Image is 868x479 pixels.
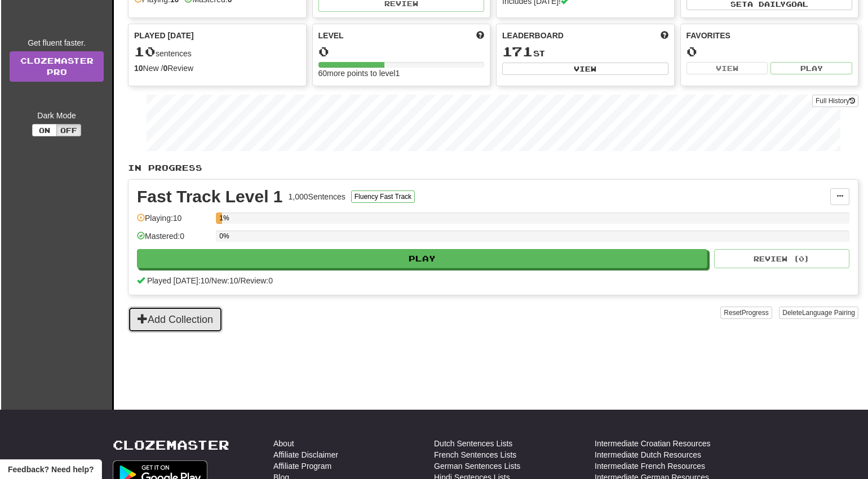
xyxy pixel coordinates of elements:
[779,307,858,319] button: DeleteLanguage Pairing
[812,95,858,107] button: Full History
[434,460,520,472] a: German Sentences Lists
[147,276,209,285] span: Played [DATE]: 10
[318,45,485,59] div: 0
[273,449,338,460] a: Affiliate Disclaimer
[661,30,668,41] span: This week in points, UTC
[137,249,707,268] button: Play
[56,124,81,136] button: Off
[318,30,344,41] span: Level
[687,62,768,74] button: View
[137,212,210,231] div: Playing: 10
[113,438,229,452] a: Clozemaster
[134,64,143,73] strong: 10
[273,460,331,472] a: Affiliate Program
[10,110,104,121] div: Dark Mode
[32,124,57,136] button: On
[219,212,222,224] div: 1%
[211,276,238,285] span: New: 10
[595,438,710,449] a: Intermediate Croatian Resources
[687,30,853,41] div: Favorites
[770,62,852,74] button: Play
[134,45,300,59] div: sentences
[209,276,211,285] span: /
[128,162,858,174] p: In Progress
[595,449,701,460] a: Intermediate Dutch Resources
[8,464,94,475] span: Open feedback widget
[128,307,223,332] button: Add Collection
[273,438,294,449] a: About
[502,63,668,75] button: View
[10,51,104,82] a: ClozemasterPro
[318,68,485,79] div: 60 more points to level 1
[502,45,668,59] div: st
[714,249,849,268] button: Review (0)
[134,30,194,41] span: Played [DATE]
[742,309,769,317] span: Progress
[802,309,855,317] span: Language Pairing
[137,230,210,249] div: Mastered: 0
[238,276,241,285] span: /
[240,276,273,285] span: Review: 0
[595,460,705,472] a: Intermediate French Resources
[351,190,415,203] button: Fluency Fast Track
[134,63,300,74] div: New / Review
[687,45,853,59] div: 0
[10,37,104,48] div: Get fluent faster.
[434,449,516,460] a: French Sentences Lists
[134,43,156,59] span: 10
[502,30,564,41] span: Leaderboard
[502,43,533,59] span: 171
[163,64,167,73] strong: 0
[289,191,346,202] div: 1,000 Sentences
[137,188,283,205] div: Fast Track Level 1
[434,438,512,449] a: Dutch Sentences Lists
[720,307,772,319] button: ResetProgress
[476,30,484,41] span: Score more points to level up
